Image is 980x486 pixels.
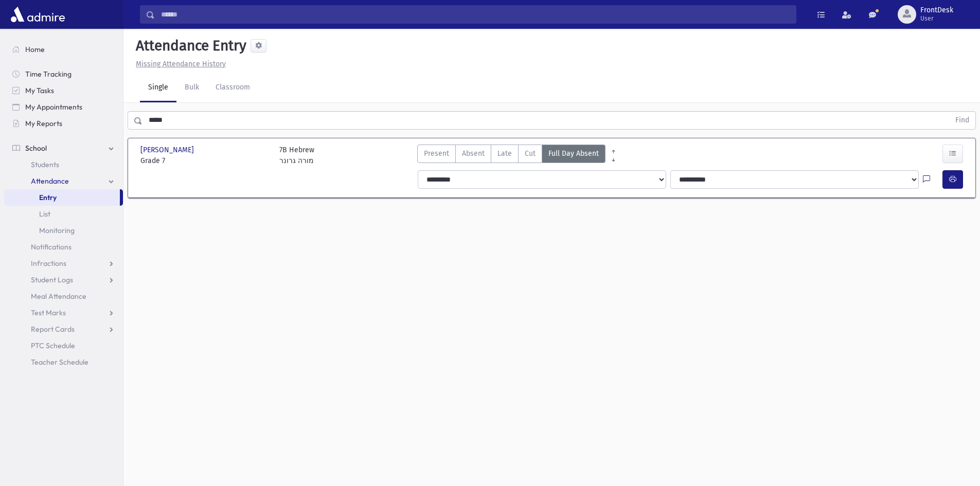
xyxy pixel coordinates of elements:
span: [PERSON_NAME] [140,145,196,155]
span: School [25,143,47,153]
span: My Reports [25,119,62,128]
a: School [4,140,123,156]
a: Time Tracking [4,66,123,82]
span: Meal Attendance [31,292,86,301]
span: Test Marks [31,308,66,317]
span: Absent [462,148,485,159]
a: Notifications [4,239,123,255]
a: Monitoring [4,222,123,239]
span: Students [31,160,59,169]
a: Home [4,41,123,58]
span: Late [497,148,512,159]
a: Test Marks [4,304,123,321]
a: My Tasks [4,82,123,99]
span: Grade 7 [140,155,269,166]
a: Missing Attendance History [132,60,226,68]
a: List [4,206,123,222]
a: Report Cards [4,321,123,337]
span: Teacher Schedule [31,357,88,367]
span: Present [424,148,449,159]
a: Meal Attendance [4,288,123,304]
input: Search [155,5,796,24]
a: Attendance [4,173,123,189]
span: Home [25,45,45,54]
button: Find [949,112,975,129]
a: Single [140,74,176,102]
span: Monitoring [39,226,75,235]
span: User [920,14,953,23]
span: Attendance [31,176,69,186]
a: Infractions [4,255,123,272]
span: List [39,209,50,219]
a: My Appointments [4,99,123,115]
span: Infractions [31,259,66,268]
a: Classroom [207,74,258,102]
a: My Reports [4,115,123,132]
div: AttTypes [417,145,605,166]
span: Notifications [31,242,72,251]
span: Cut [525,148,536,159]
a: Bulk [176,74,207,102]
span: Entry [39,193,57,202]
span: My Tasks [25,86,54,95]
a: Students [4,156,123,173]
a: PTC Schedule [4,337,123,354]
a: Teacher Schedule [4,354,123,370]
span: PTC Schedule [31,341,75,350]
u: Missing Attendance History [136,60,226,68]
span: My Appointments [25,102,82,112]
img: AdmirePro [8,4,67,25]
span: Report Cards [31,325,75,334]
span: Full Day Absent [548,148,599,159]
span: FrontDesk [920,6,953,14]
h5: Attendance Entry [132,37,246,55]
span: Student Logs [31,275,73,284]
div: 7B Hebrew מורה גרונר [279,145,314,166]
span: Time Tracking [25,69,72,79]
a: Entry [4,189,120,206]
a: Student Logs [4,272,123,288]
